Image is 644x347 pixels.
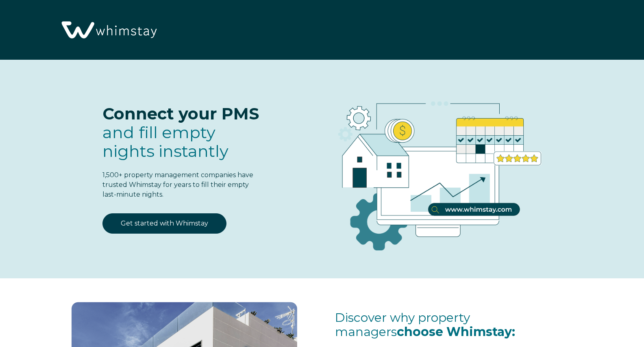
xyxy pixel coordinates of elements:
[102,171,253,198] span: 1,500+ property management companies have trusted Whimstay for years to fill their empty last-min...
[397,324,515,339] span: choose Whimstay:
[335,310,515,339] span: Discover why property managers
[102,122,228,161] span: fill empty nights instantly
[292,76,578,264] img: RBO Ilustrations-03
[102,104,259,124] span: Connect your PMS
[102,122,228,161] span: and
[57,4,160,57] img: Whimstay Logo-02 1
[102,213,226,234] a: Get started with Whimstay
